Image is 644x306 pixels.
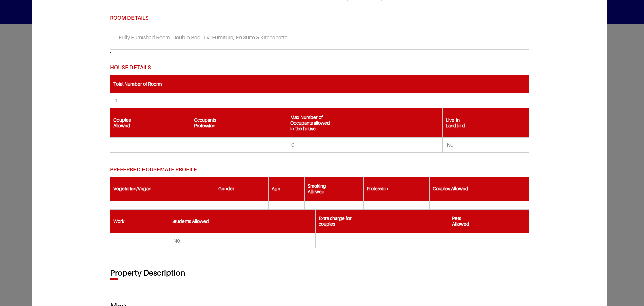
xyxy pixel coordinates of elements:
th: Extra charge for couples [316,210,449,233]
td: No [169,233,316,248]
td: 0 [287,138,443,152]
h5: Preferred Housemate Profile [110,166,529,173]
h3: Property Description [110,268,529,278]
th: Gender [215,177,268,201]
h5: House Details [110,64,529,71]
th: Pets Allowed [449,210,529,233]
th: Age [269,177,305,201]
th: Live In Landlord [443,108,529,137]
th: Work [110,210,169,233]
th: Occupants Profession [191,108,287,137]
th: Smoking Allowed [304,177,363,201]
th: Couples Allowed [110,108,191,137]
th: Vegetarian/Vegan [110,177,215,201]
th: Students Allowed [169,210,316,233]
th: Max Number of Occupants allowed in the house [287,108,443,137]
th: Profession [363,177,429,201]
td: 1 [110,93,529,108]
div: Fully Furnished Room. Double Bed, TV, Furniture, En Suite & Kitchenette [110,26,529,49]
th: Couples Allowed [429,177,529,201]
h5: Room Details [110,15,529,21]
td: No [443,138,529,152]
th: Total Number of Rooms [110,75,529,93]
